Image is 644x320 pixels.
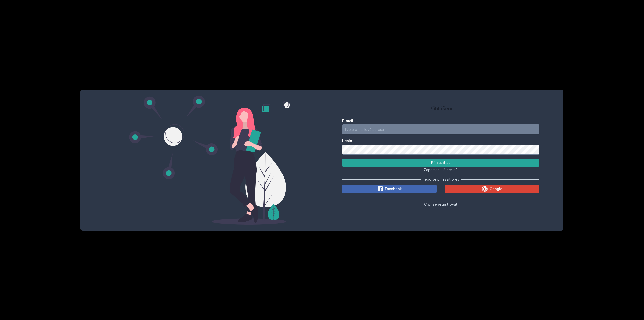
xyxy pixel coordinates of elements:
[385,186,402,191] span: Facebook
[424,168,458,172] span: Zapomenuté heslo?
[342,159,539,167] button: Přihlásit se
[342,105,539,112] h1: Přihlášení
[342,124,539,134] input: Tvoje e-mailová adresa
[490,186,502,191] span: Google
[342,118,539,123] label: E-mail
[445,185,539,193] button: Google
[423,177,459,182] span: nebo se přihlásit přes
[342,185,437,193] button: Facebook
[424,202,457,206] span: Chci se registrovat
[342,138,539,144] label: Heslo
[424,201,457,207] button: Chci se registrovat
